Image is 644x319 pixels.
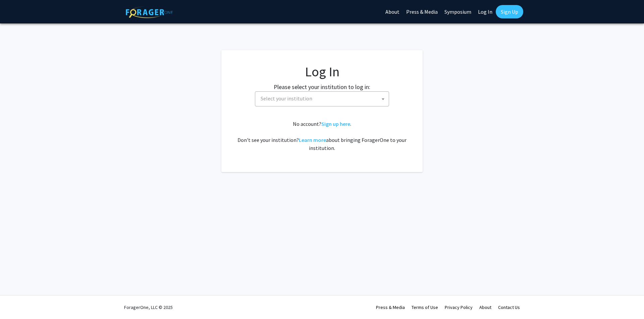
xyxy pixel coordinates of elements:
[496,5,523,18] a: Sign Up
[235,120,409,152] div: No account? . Don't see your institution? about bringing ForagerOne to your institution.
[235,64,409,80] h1: Log In
[261,95,312,102] span: Select your institution
[258,92,389,105] span: Select your institution
[299,137,326,143] a: Learn more about bringing ForagerOne to your institution
[376,304,405,310] a: Press & Media
[124,296,173,319] div: ForagerOne, LLC © 2025
[412,304,438,310] a: Terms of Use
[321,121,350,127] a: Sign up here
[498,304,520,310] a: Contact Us
[479,304,491,310] a: About
[445,304,473,310] a: Privacy Policy
[126,6,173,18] img: ForagerOne Logo
[255,91,389,106] span: Select your institution
[274,82,370,91] label: Please select your institution to log in:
